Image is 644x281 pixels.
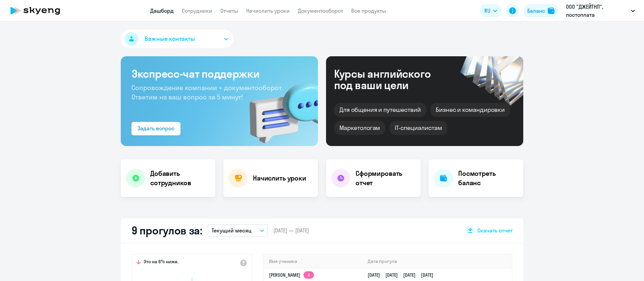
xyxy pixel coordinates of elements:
[253,173,306,183] h4: Начислить уроки
[562,3,638,19] button: ООО "ДЖЕЙТНЛ", постоплата
[477,227,513,234] span: Скачать отчет
[356,169,415,188] h4: Сформировать отчет
[484,7,490,15] span: RU
[334,68,449,91] div: Курсы английского под ваши цели
[368,272,439,278] a: [DATE][DATE][DATE][DATE]
[273,227,309,234] span: [DATE] — [DATE]
[523,4,558,17] button: Балансbalance
[430,103,510,117] div: Бизнес и командировки
[264,255,362,268] th: Имя ученика
[208,224,268,237] button: Текущий месяц
[527,7,545,15] div: Баланс
[334,121,385,135] div: Маркетологам
[334,103,426,117] div: Для общения и путешествий
[150,169,210,188] h4: Добавить сотрудников
[131,67,307,80] h3: Экспресс-чат поддержки
[269,272,314,278] a: [PERSON_NAME]4
[220,7,238,14] a: Отчеты
[131,224,202,237] h2: 9 прогулов за:
[362,255,512,268] th: Дата прогула
[246,7,290,14] a: Начислить уроки
[298,7,343,14] a: Документооборот
[389,121,447,135] div: IT-специалистам
[480,4,502,17] button: RU
[131,83,283,101] span: Сопровождение компании + документооборот. Ответим на ваш вопрос за 5 минут!
[150,7,174,14] a: Дашборд
[145,34,195,43] span: Важные контакты
[566,3,628,19] p: ООО "ДЖЕЙТНЛ", постоплата
[138,124,174,132] div: Задать вопрос
[458,169,518,188] h4: Посмотреть баланс
[304,271,314,279] app-skyeng-badge: 4
[182,7,212,14] a: Сотрудники
[548,7,554,14] img: balance
[121,29,233,48] button: Важные контакты
[131,122,180,135] button: Задать вопрос
[351,7,386,14] a: Все продукты
[144,259,178,267] span: Это на 6% ниже,
[212,226,252,234] p: Текущий месяц
[240,71,318,146] img: bg-img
